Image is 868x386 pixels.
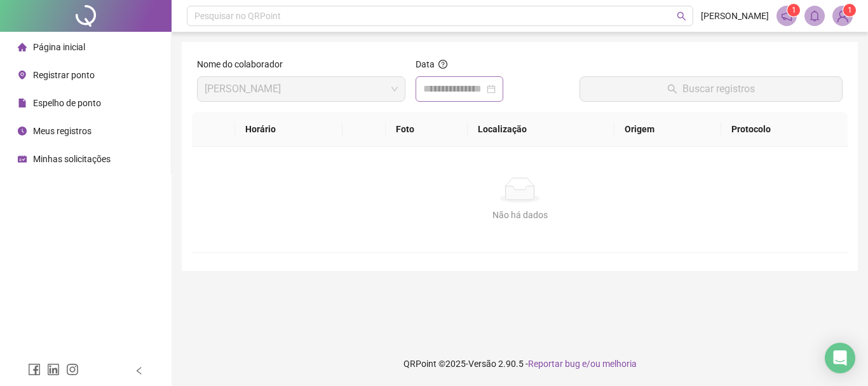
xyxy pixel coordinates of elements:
span: search [677,11,686,21]
sup: Atualize o seu contato no menu Meus Dados [843,4,856,17]
span: [PERSON_NAME] [701,9,769,23]
th: Horário [235,112,343,147]
th: Protocolo [721,112,848,147]
span: environment [18,71,27,79]
span: 1 [848,6,852,15]
span: notification [781,10,792,22]
span: instagram [66,363,79,376]
sup: 1 [787,4,800,17]
span: file [18,99,27,107]
span: linkedin [47,363,60,376]
th: Foto [386,112,468,147]
span: facebook [28,363,41,376]
span: Reportar bug e/ou melhoria [528,359,637,369]
span: Espelho de ponto [33,98,101,108]
th: Localização [468,112,614,147]
span: bell [809,10,820,22]
span: 1 [792,6,796,15]
span: clock-circle [18,127,27,135]
span: Minhas solicitações [33,154,111,164]
span: left [135,366,144,375]
span: VANDERLEI DE FREITAS OLIVEIRA [205,77,398,101]
span: Página inicial [33,42,85,52]
span: Data [416,59,435,69]
span: schedule [18,155,27,163]
th: Origem [614,112,721,147]
div: Não há dados [207,208,832,222]
label: Nome do colaborador [197,57,291,71]
span: Registrar ponto [33,70,95,80]
span: Meus registros [33,126,92,136]
button: Buscar registros [580,76,843,102]
div: Open Intercom Messenger [825,343,855,373]
footer: QRPoint © 2025 - 2.90.5 - [172,341,868,386]
span: Versão [468,359,496,369]
img: 84006 [833,6,852,25]
span: question-circle [438,60,447,69]
span: home [18,43,27,52]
